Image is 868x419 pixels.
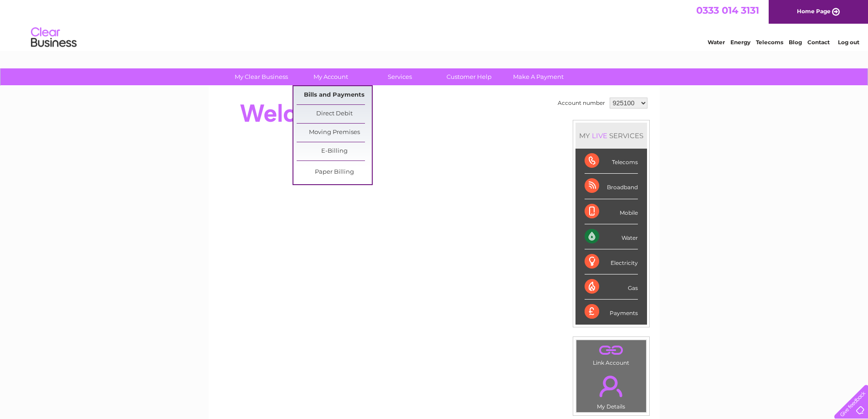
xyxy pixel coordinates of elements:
[219,5,650,44] div: Clear Business is a trading name of Verastar Limited (registered in [GEOGRAPHIC_DATA] No. 3667643...
[555,95,607,111] td: Account number
[579,342,644,358] a: .
[585,249,638,274] div: Electricity
[576,368,647,413] td: My Details
[431,68,507,85] a: Customer Help
[576,340,647,368] td: Link Account
[585,199,638,224] div: Mobile
[590,131,609,140] div: LIVE
[575,123,647,149] div: MY SERVICES
[789,39,802,46] a: Blog
[756,39,783,46] a: Telecoms
[585,224,638,249] div: Water
[730,39,750,46] a: Energy
[293,68,368,85] a: My Account
[297,163,372,181] a: Paper Billing
[585,174,638,199] div: Broadband
[838,39,859,46] a: Log out
[362,68,437,85] a: Services
[807,39,830,46] a: Contact
[297,86,372,104] a: Bills and Payments
[708,39,725,46] a: Water
[297,105,372,123] a: Direct Debit
[579,370,644,402] a: .
[585,149,638,174] div: Telecoms
[31,24,77,52] img: logo.png
[696,5,759,16] a: 0333 014 3131
[224,68,299,85] a: My Clear Business
[501,68,576,85] a: Make A Payment
[585,300,638,324] div: Payments
[585,274,638,300] div: Gas
[297,124,372,142] a: Moving Premises
[297,142,372,160] a: E-Billing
